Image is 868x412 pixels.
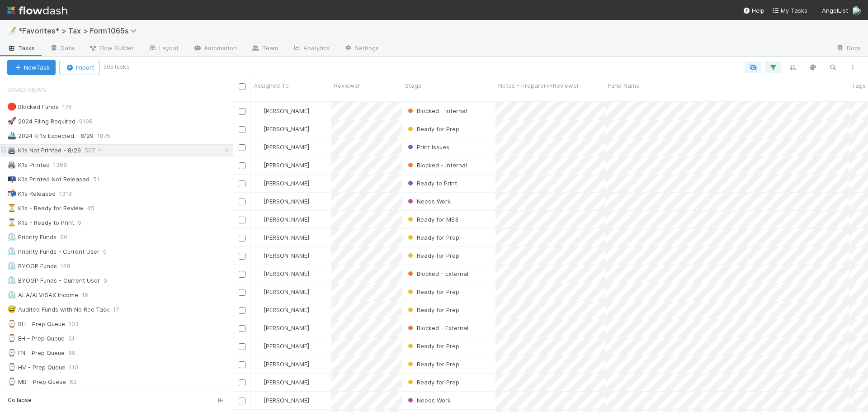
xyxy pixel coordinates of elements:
div: Priority Funds [7,232,57,243]
span: Fund Name [608,81,640,90]
a: My Tasks [772,6,807,15]
div: K1s Not Printed - 8/29 [7,145,81,156]
span: AngelList [822,7,848,14]
div: Ready for Prep [406,378,459,387]
div: K1s - Ready for Review [7,203,84,214]
div: K1s Printed [7,159,50,170]
div: 2024 Filing Required [7,116,75,127]
div: [PERSON_NAME] [255,179,309,188]
img: avatar_66854b90-094e-431f-b713-6ac88429a2b8.png [255,198,262,205]
span: [PERSON_NAME] [264,198,309,205]
span: Collapse [8,396,32,404]
span: Ready for Prep [406,379,459,386]
div: Ready to Print [406,179,457,188]
span: Blocked - External [406,270,468,277]
div: [PERSON_NAME] [255,360,309,369]
span: Needs Work [406,397,451,404]
span: 🛑 [7,103,16,110]
a: Data [42,42,81,56]
span: 🖨️ [7,146,16,154]
a: Settings [337,42,386,56]
span: [PERSON_NAME] [264,143,309,151]
span: 17 [113,304,128,315]
div: FN - Prep Queue [7,347,65,359]
div: [PERSON_NAME] [255,287,309,296]
span: [PERSON_NAME] [264,252,309,259]
span: 😅 [7,305,16,313]
input: Toggle Row Selected [239,271,245,278]
div: Print Issues [406,142,449,152]
span: 🚀 [7,117,16,125]
span: ⏳ [7,204,16,212]
span: 📭 [7,175,16,183]
span: 0 [103,246,116,257]
div: 2024 K-1s Expected - 8/29 [7,130,94,142]
input: Toggle Row Selected [239,253,245,260]
input: Toggle Row Selected [239,361,245,368]
img: avatar_e41e7ae5-e7d9-4d8d-9f56-31b0d7a2f4fd.png [255,252,262,259]
a: Layout [141,42,186,56]
span: Saved Views [7,81,46,99]
div: BH - Prep Queue [7,318,65,330]
div: Ready for Prep [406,124,459,133]
span: Ready for Prep [406,288,459,295]
span: Reviewer [334,81,360,90]
div: Blocked - External [406,269,468,278]
a: Docs [829,42,868,56]
input: Toggle Row Selected [239,108,245,115]
div: [PERSON_NAME] [255,197,309,206]
span: 📬 [7,189,16,197]
input: Toggle Row Selected [239,307,245,314]
div: EH - Prep Queue [7,333,65,344]
div: Ready for Prep [406,341,459,350]
span: [PERSON_NAME] [264,397,309,404]
span: Ready for Prep [406,252,459,259]
img: avatar_66854b90-094e-431f-b713-6ac88429a2b8.png [255,360,262,368]
span: ⏲️ [7,233,16,241]
input: Toggle Row Selected [239,162,245,169]
span: Ready for Prep [406,234,459,241]
a: Flow Builder [81,42,141,56]
span: Ready for Prep [406,342,459,350]
span: ⌚ [7,378,16,385]
img: avatar_e41e7ae5-e7d9-4d8d-9f56-31b0d7a2f4fd.png [255,107,262,114]
div: [PERSON_NAME] [255,341,309,350]
span: Tasks [7,43,35,52]
span: 51 [68,333,84,344]
div: [PERSON_NAME] [255,251,309,260]
span: ⏲️ [7,291,16,298]
div: Ready for Prep [406,251,459,260]
span: Assigned To [254,81,289,90]
div: K1s - Ready to Print [7,217,74,228]
span: Ready for Prep [406,125,459,133]
span: 103 [69,318,88,330]
input: Toggle Row Selected [239,180,245,187]
span: Blocked - Internal [406,161,467,169]
input: Toggle Row Selected [239,289,245,296]
button: NewTask [7,60,56,75]
div: [PERSON_NAME] [255,233,309,242]
span: ⌛ [7,218,16,226]
span: Ready for MS3 [406,216,458,223]
div: [PERSON_NAME] [255,305,309,314]
div: [PERSON_NAME] [255,142,309,152]
img: avatar_cfa6ccaa-c7d9-46b3-b608-2ec56ecf97ad.png [255,288,262,295]
div: Needs Work [406,197,451,206]
img: avatar_66854b90-094e-431f-b713-6ac88429a2b8.png [255,379,262,386]
div: [PERSON_NAME] [255,378,309,387]
img: avatar_d45d11ee-0024-4901-936f-9df0a9cc3b4e.png [255,161,262,169]
img: avatar_d45d11ee-0024-4901-936f-9df0a9cc3b4e.png [255,216,262,223]
div: MB - Prep Queue [7,376,66,388]
span: [PERSON_NAME] [264,125,309,133]
span: Notes - Preparer<>Reviewer [498,81,579,90]
button: Import [59,60,100,75]
span: Flow Builder [89,43,134,52]
span: ⏲️ [7,247,16,255]
span: ⌚ [7,320,16,327]
div: Needs Work [406,396,451,405]
span: 507 [85,145,104,156]
span: *Favorites* > Tax > Form1065s [18,26,141,35]
div: Blocked - External [406,323,468,332]
div: K1s Released [7,188,56,199]
span: ⌚ [7,349,16,356]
